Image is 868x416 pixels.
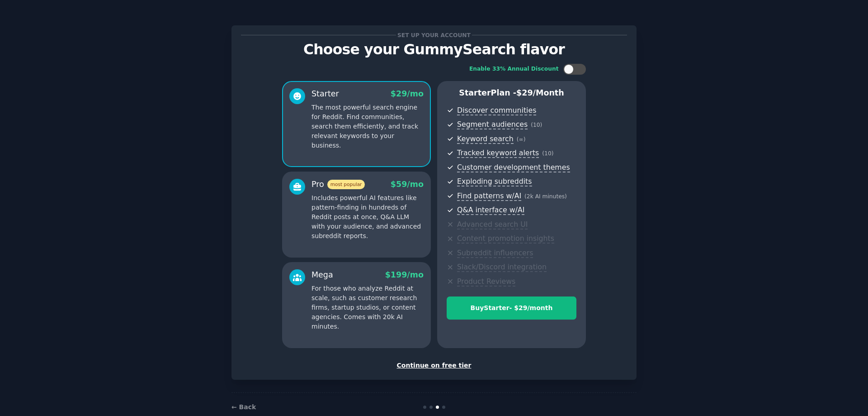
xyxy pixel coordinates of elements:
span: $ 29 /mo [391,89,424,98]
span: Content promotion insights [457,234,554,244]
span: Customer development themes [457,163,570,172]
span: Discover communities [457,106,536,115]
span: Product Reviews [457,277,515,287]
a: ← Back [231,403,256,411]
div: Mega [311,269,333,281]
span: Exploding subreddits [457,177,532,186]
span: Segment audiences [457,120,528,129]
span: ( 10 ) [542,150,553,157]
div: Continue on free tier [241,361,627,370]
span: most popular [327,180,365,189]
span: Keyword search [457,134,514,144]
span: $ 59 /mo [391,180,424,189]
p: Includes powerful AI features like pattern-finding in hundreds of Reddit posts at once, Q&A LLM w... [311,193,424,241]
span: $ 199 /mo [385,270,424,279]
span: Set up your account [396,30,472,40]
p: For those who analyze Reddit at scale, such as customer research firms, startup studios, or conte... [311,284,424,331]
span: ( 2k AI minutes ) [524,193,567,200]
div: Pro [311,179,365,190]
p: Choose your GummySearch flavor [241,42,627,57]
span: Subreddit influencers [457,249,533,258]
div: Buy Starter - $ 29 /month [447,303,576,313]
p: Starter Plan - [447,87,576,99]
span: ( ∞ ) [517,136,526,143]
span: Q&A interface w/AI [457,206,524,215]
span: Find patterns w/AI [457,191,521,201]
span: $ 29 /month [516,88,564,97]
div: Enable 33% Annual Discount [469,65,559,73]
span: ( 10 ) [531,122,542,128]
button: BuyStarter- $29/month [447,296,576,320]
span: Tracked keyword alerts [457,148,539,158]
span: Slack/Discord integration [457,263,547,272]
p: The most powerful search engine for Reddit. Find communities, search them efficiently, and track ... [311,103,424,150]
span: Advanced search UI [457,220,528,230]
div: Starter [311,88,339,100]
